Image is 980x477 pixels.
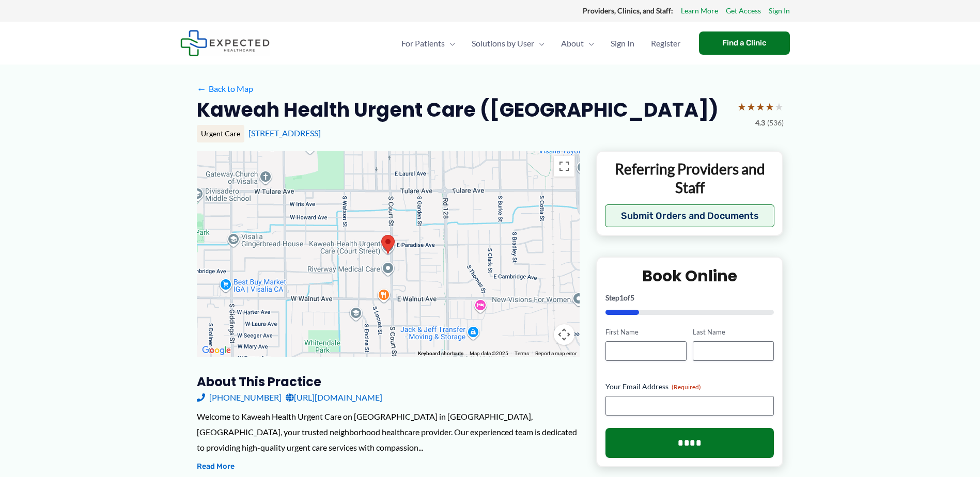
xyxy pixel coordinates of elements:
a: Solutions by UserMenu Toggle [463,25,553,61]
a: AboutMenu Toggle [553,25,602,61]
a: Find a Clinic [699,31,790,55]
span: Menu Toggle [445,25,455,61]
a: [PHONE_NUMBER] [197,390,282,405]
button: Submit Orders and Documents [605,204,775,227]
strong: Providers, Clinics, and Staff: [583,6,673,15]
nav: Primary Site Navigation [393,25,689,61]
span: (Required) [672,383,701,391]
label: Your Email Address [605,381,774,392]
div: Welcome to Kaweah Health Urgent Care on [GEOGRAPHIC_DATA] in [GEOGRAPHIC_DATA], [GEOGRAPHIC_DATA]... [197,409,580,455]
span: ★ [737,97,746,116]
div: Urgent Care [197,125,244,142]
img: Google [199,344,234,357]
span: Solutions by User [472,25,534,61]
span: ★ [746,97,756,116]
span: About [561,25,584,61]
span: 4.3 [755,116,765,130]
h2: Book Online [605,266,774,286]
button: Map camera controls [554,324,574,345]
span: Map data ©2025 [470,351,508,356]
button: Keyboard shortcuts [418,350,463,357]
a: [STREET_ADDRESS] [248,128,321,138]
a: Register [643,25,689,61]
span: Sign In [611,25,634,61]
a: For PatientsMenu Toggle [393,25,463,61]
h3: About this practice [197,374,580,390]
button: Toggle fullscreen view [554,156,574,177]
p: Step of [605,294,774,301]
a: Report a map error [535,351,577,356]
span: ★ [756,97,765,116]
img: Expected Healthcare Logo - side, dark font, small [180,30,270,56]
span: Menu Toggle [584,25,594,61]
p: Referring Providers and Staff [605,160,775,197]
span: Register [651,25,680,61]
label: First Name [605,327,687,337]
span: ★ [774,97,784,116]
a: [URL][DOMAIN_NAME] [286,390,382,405]
label: Last Name [693,327,774,337]
span: ★ [765,97,774,116]
span: For Patients [401,25,445,61]
span: Menu Toggle [534,25,545,61]
span: 1 [619,293,624,302]
span: 5 [630,293,634,302]
span: ← [197,84,207,93]
a: Open this area in Google Maps (opens a new window) [199,344,234,357]
a: Sign In [602,25,643,61]
h2: Kaweah Health Urgent Care ([GEOGRAPHIC_DATA]) [197,97,719,122]
a: Terms (opens in new tab) [515,351,529,356]
a: Get Access [726,4,761,18]
a: ←Back to Map [197,81,253,97]
a: Learn More [681,4,718,18]
button: Read More [197,460,235,473]
span: (536) [767,116,784,130]
a: Sign In [769,4,790,18]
